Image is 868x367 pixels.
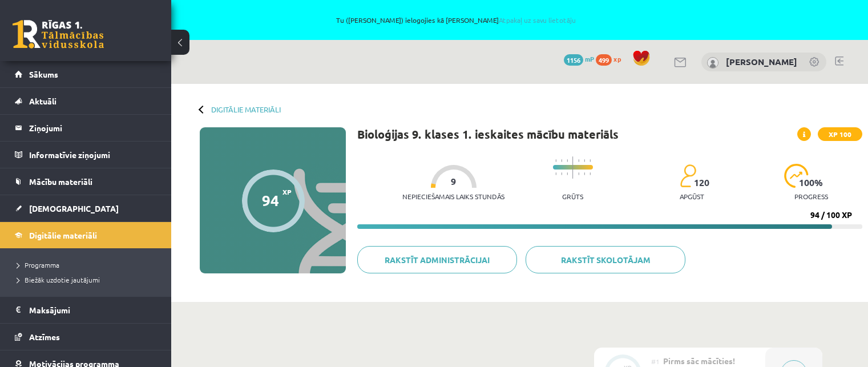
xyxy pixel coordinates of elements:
[357,246,517,273] a: Rakstīt administrācijai
[17,260,59,269] span: Programma
[572,156,574,179] img: icon-long-line-d9ea69661e0d244f92f715978eff75569469978d946b2353a9bb055b3ed8787d.svg
[357,127,619,141] h1: Bioloģijas 9. klases 1. ieskaites mācību materiāls
[13,20,104,49] a: Rīgas 1. Tālmācības vidusskola
[29,142,157,168] legend: Informatīvie ziņojumi
[17,260,160,270] a: Programma
[784,164,809,188] img: icon-progress-161ccf0a02000e728c5f80fcf4c31c7af3da0e1684b2b1d7c360e028c24a22f1.svg
[578,159,579,162] img: icon-short-line-57e1e144782c952c97e751825c79c345078a6d821885a25fce030b3d8c18986b.svg
[29,69,58,79] span: Sākums
[29,332,60,342] span: Atzīmes
[596,54,612,66] span: 499
[799,178,823,188] span: 100 %
[451,176,456,187] span: 9
[262,192,279,209] div: 94
[15,61,157,87] a: Sākums
[15,88,157,114] a: Aktuāli
[15,195,157,221] a: [DEMOGRAPHIC_DATA]
[15,297,157,323] a: Maksājumi
[131,17,781,23] span: Tu ([PERSON_NAME]) ielogojies kā [PERSON_NAME]
[29,230,97,240] span: Digitālie materiāli
[794,192,828,200] p: progress
[613,54,621,63] span: xp
[596,54,627,63] a: 499 xp
[585,54,594,63] span: mP
[578,172,579,175] img: icon-short-line-57e1e144782c952c97e751825c79c345078a6d821885a25fce030b3d8c18986b.svg
[564,54,583,66] span: 1156
[694,178,709,188] span: 120
[562,192,583,200] p: Grūts
[584,159,585,162] img: icon-short-line-57e1e144782c952c97e751825c79c345078a6d821885a25fce030b3d8c18986b.svg
[15,168,157,195] a: Mācību materiāli
[499,15,576,25] a: Atpakaļ uz savu lietotāju
[211,105,281,114] a: Digitālie materiāli
[726,56,797,67] a: [PERSON_NAME]
[567,172,568,175] img: icon-short-line-57e1e144782c952c97e751825c79c345078a6d821885a25fce030b3d8c18986b.svg
[564,54,594,63] a: 1156 mP
[526,246,685,273] a: Rakstīt skolotājam
[29,203,119,213] span: [DEMOGRAPHIC_DATA]
[15,324,157,350] a: Atzīmes
[707,57,718,68] img: Jānis Tāre
[402,192,504,200] p: Nepieciešamais laiks stundās
[29,115,157,141] legend: Ziņojumi
[651,357,660,366] span: #1
[282,188,292,196] span: XP
[29,96,56,106] span: Aktuāli
[561,172,562,175] img: icon-short-line-57e1e144782c952c97e751825c79c345078a6d821885a25fce030b3d8c18986b.svg
[555,172,556,175] img: icon-short-line-57e1e144782c952c97e751825c79c345078a6d821885a25fce030b3d8c18986b.svg
[567,159,568,162] img: icon-short-line-57e1e144782c952c97e751825c79c345078a6d821885a25fce030b3d8c18986b.svg
[680,164,696,188] img: students-c634bb4e5e11cddfef0936a35e636f08e4e9abd3cc4e673bd6f9a4125e45ecb1.svg
[680,192,704,200] p: apgūst
[17,275,100,284] span: Biežāk uzdotie jautājumi
[584,172,585,175] img: icon-short-line-57e1e144782c952c97e751825c79c345078a6d821885a25fce030b3d8c18986b.svg
[29,176,92,187] span: Mācību materiāli
[15,115,157,141] a: Ziņojumi
[29,297,157,323] legend: Maksājumi
[17,275,160,285] a: Biežāk uzdotie jautājumi
[555,159,556,162] img: icon-short-line-57e1e144782c952c97e751825c79c345078a6d821885a25fce030b3d8c18986b.svg
[15,222,157,248] a: Digitālie materiāli
[818,127,862,141] span: XP 100
[561,159,562,162] img: icon-short-line-57e1e144782c952c97e751825c79c345078a6d821885a25fce030b3d8c18986b.svg
[590,172,591,175] img: icon-short-line-57e1e144782c952c97e751825c79c345078a6d821885a25fce030b3d8c18986b.svg
[15,142,157,168] a: Informatīvie ziņojumi
[590,159,591,162] img: icon-short-line-57e1e144782c952c97e751825c79c345078a6d821885a25fce030b3d8c18986b.svg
